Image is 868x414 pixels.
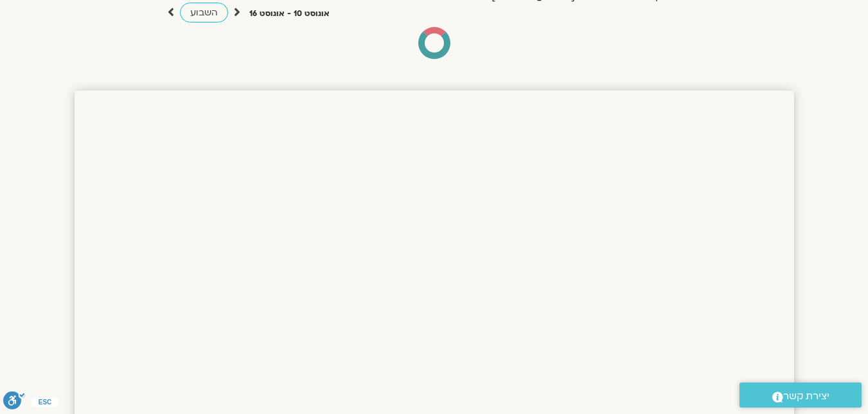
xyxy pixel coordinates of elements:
a: השבוע [180,3,228,22]
p: אוגוסט 10 - אוגוסט 16 [249,7,330,21]
span: השבוע [190,6,218,19]
span: יצירת קשר [783,388,829,405]
a: יצירת קשר [740,383,862,408]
